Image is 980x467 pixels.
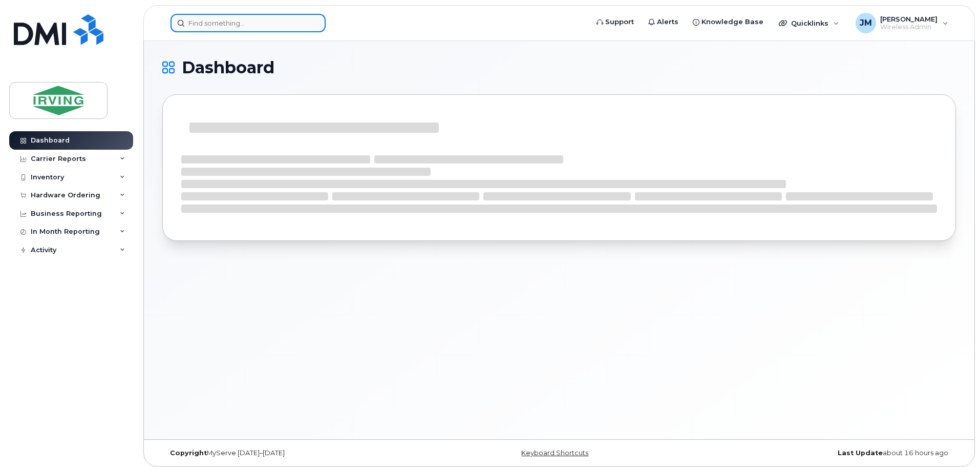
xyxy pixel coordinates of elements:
a: Keyboard Shortcuts [521,449,588,457]
span: Dashboard [182,60,274,75]
strong: Last Update [838,449,883,457]
strong: Copyright [170,449,207,457]
div: about 16 hours ago [691,449,956,457]
div: MyServe [DATE]–[DATE] [162,449,427,457]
